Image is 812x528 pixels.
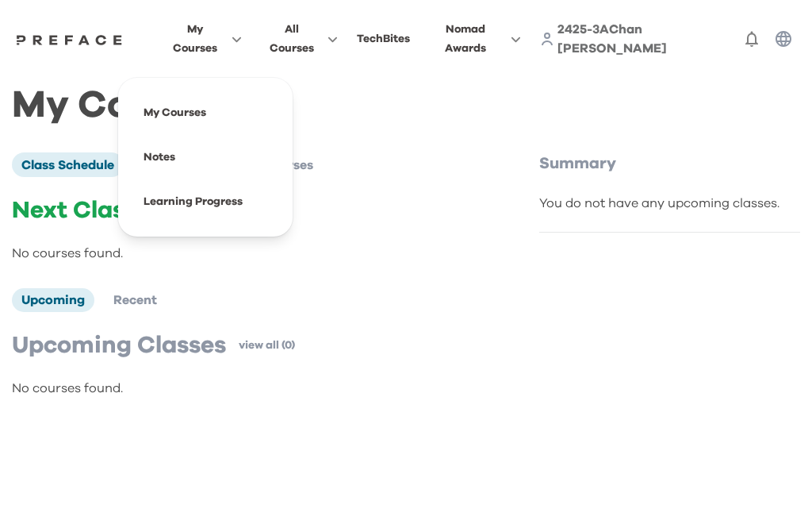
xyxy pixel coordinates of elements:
span: 2425-3AChan [PERSON_NAME] [557,23,667,55]
a: Learning Progress [144,196,243,207]
h1: My Courses [12,97,800,114]
div: TechBites [357,29,410,48]
div: You do not have any upcoming classes. [539,194,800,213]
p: No courses found. [12,379,498,398]
span: Upcoming [21,294,85,306]
span: Recent [113,294,157,306]
span: All Courses [266,20,318,58]
img: Preface Logo [13,33,126,46]
span: My Courses [169,20,223,58]
span: Nomad Awards [429,20,501,58]
p: Next Class [12,196,498,225]
button: My Courses [164,19,247,59]
button: All Courses [261,19,343,59]
span: Class Schedule [21,159,114,172]
p: Upcoming Classes [12,331,226,360]
p: No courses found. [12,244,498,263]
a: view all (0) [239,337,295,353]
button: Nomad Awards [424,19,526,59]
a: Preface Logo [13,33,126,45]
a: 2425-3AChan [PERSON_NAME] [557,20,736,58]
a: My Courses [144,107,206,118]
p: Summary [539,152,800,175]
a: Notes [144,152,175,163]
